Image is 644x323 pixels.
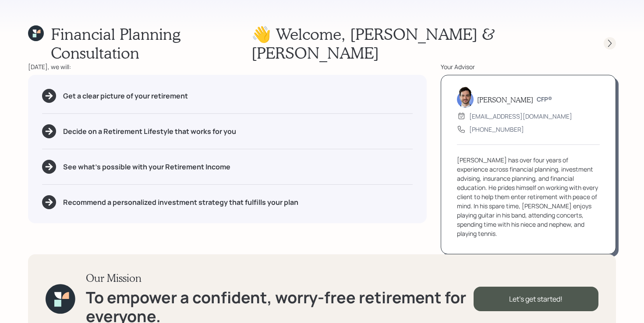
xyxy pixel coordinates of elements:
div: [PHONE_NUMBER] [469,125,524,134]
div: Let's get started! [474,287,598,311]
h1: Financial Planning Consultation [51,25,251,62]
h5: Get a clear picture of your retirement [63,92,188,100]
div: [DATE], we will: [28,62,427,71]
h1: 👋 Welcome , [PERSON_NAME] & [PERSON_NAME] [251,25,588,62]
h5: Decide on a Retirement Lifestyle that works for you [63,127,236,136]
div: [PERSON_NAME] has over four years of experience across financial planning, investment advising, i... [457,155,600,238]
h6: CFP® [537,96,552,103]
h5: See what's possible with your Retirement Income [63,163,230,171]
h3: Our Mission [86,272,474,284]
div: [EMAIL_ADDRESS][DOMAIN_NAME] [469,112,572,121]
h5: Recommend a personalized investment strategy that fulfills your plan [63,198,298,207]
img: jonah-coleman-headshot.png [457,87,474,108]
h5: [PERSON_NAME] [477,95,533,104]
div: Your Advisor [441,62,616,71]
